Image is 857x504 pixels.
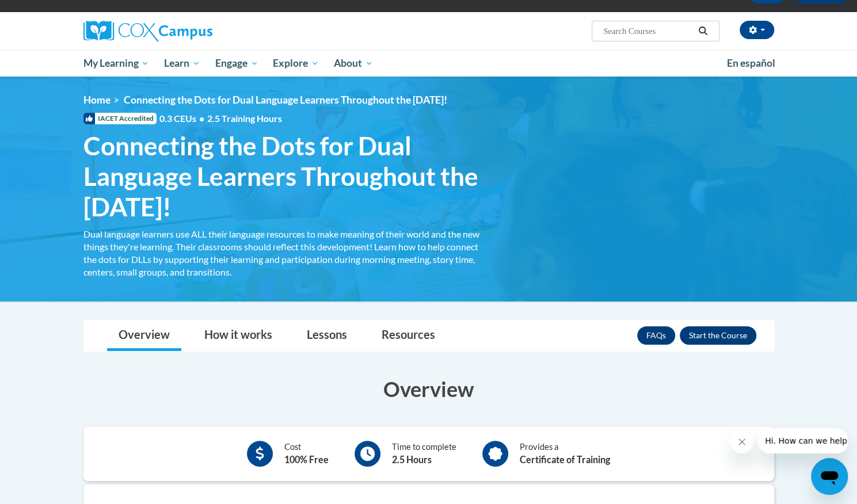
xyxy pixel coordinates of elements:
span: Explore [273,56,319,70]
span: About [334,56,373,70]
b: 2.5 Hours [392,454,432,465]
a: Cox Campus [83,21,302,41]
button: Enroll [680,326,756,345]
button: Account Settings [740,21,774,39]
span: Connecting the Dots for Dual Language Learners Throughout the [DATE]! [124,94,447,106]
span: My Learning [83,56,149,70]
div: Provides a [520,441,610,467]
a: My Learning [76,50,157,77]
iframe: Message from company [758,428,848,453]
span: 2.5 Training Hours [207,113,282,124]
a: Lessons [295,320,359,351]
span: 0.3 CEUs [159,112,282,125]
div: Cost [284,441,329,467]
span: Hi. How can we help? [7,8,93,17]
img: Cox Campus [83,21,212,41]
span: Connecting the Dots for Dual Language Learners Throughout the [DATE]! [83,131,481,222]
iframe: Close message [730,430,753,453]
a: Learn [157,50,208,77]
a: Explore [265,50,326,77]
a: En español [719,51,783,75]
input: Search Courses [602,24,694,38]
a: FAQs [637,326,675,345]
a: How it works [193,320,284,351]
div: Time to complete [392,441,456,467]
span: Learn [164,56,200,70]
span: • [199,113,204,124]
span: En español [727,57,775,69]
iframe: Button to launch messaging window [811,458,848,495]
div: Dual language learners use ALL their language resources to make meaning of their world and the ne... [83,228,481,278]
h3: Overview [83,375,774,403]
a: Resources [370,320,447,351]
a: Overview [107,320,181,351]
b: 100% Free [284,454,329,465]
span: IACET Accredited [83,113,157,124]
a: Engage [208,50,266,77]
span: Engage [215,56,258,70]
button: Search [694,24,711,38]
a: About [326,50,380,77]
a: Home [83,94,111,106]
b: Certificate of Training [520,454,610,465]
div: Main menu [66,50,791,77]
